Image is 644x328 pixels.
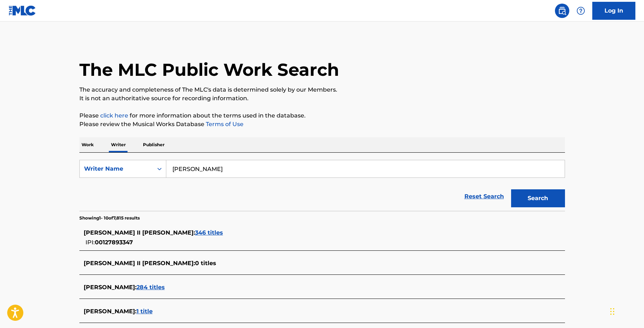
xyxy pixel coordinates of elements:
p: Publisher [141,137,167,152]
span: [PERSON_NAME] : [84,284,136,291]
p: Work [79,137,96,152]
div: Help [574,4,588,18]
p: Please for more information about the terms used in the database. [79,111,565,120]
p: Showing 1 - 10 of 7,815 results [79,215,140,221]
span: 346 titles [195,229,223,236]
button: Search [511,189,565,207]
form: Search Form [79,160,565,211]
a: Log In [592,2,635,20]
a: Terms of Use [204,121,244,128]
a: Public Search [555,4,569,18]
a: Reset Search [461,189,508,204]
span: IPI: [85,239,95,246]
div: Writer Name [84,165,149,173]
span: [PERSON_NAME] : [84,308,136,315]
p: The accuracy and completeness of The MLC's data is determined solely by our Members. [79,86,565,94]
iframe: Chat Widget [608,294,644,328]
a: click here [100,112,128,119]
img: MLC Logo [9,5,36,16]
h1: The MLC Public Work Search [79,59,339,80]
span: 00127893347 [95,239,133,246]
p: Please review the Musical Works Database [79,120,565,129]
span: 0 titles [195,260,216,267]
span: [PERSON_NAME] II [PERSON_NAME] : [84,229,195,236]
span: [PERSON_NAME] II [PERSON_NAME] : [84,260,195,267]
p: Writer [109,137,128,152]
p: It is not an authoritative source for recording information. [79,94,565,103]
span: 1 title [136,308,153,315]
div: Drag [610,301,615,322]
img: search [558,6,566,15]
img: help [576,6,585,15]
span: 284 titles [136,284,165,291]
